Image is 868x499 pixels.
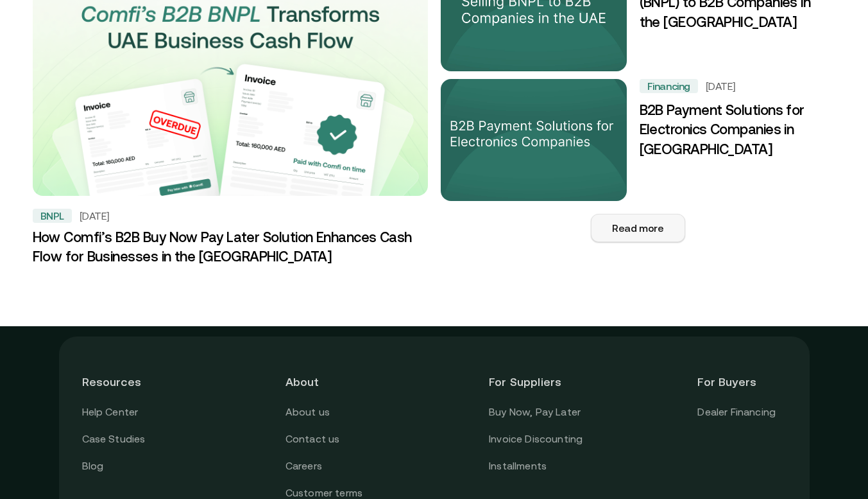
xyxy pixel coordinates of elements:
h5: [DATE] [706,80,736,92]
a: Buy Now, Pay Later [489,404,581,421]
header: For Suppliers [489,360,583,404]
img: Learn how B2B payment solutions are changing the UAE electronics industry. Learn about trends, ch... [441,79,627,201]
div: BNPL [33,209,72,223]
header: For Buyers [697,360,786,404]
div: Financing [640,79,698,93]
a: Case Studies [82,431,146,448]
a: About us [285,404,330,421]
a: Help Center [82,404,139,421]
a: Dealer Financing [697,404,776,421]
a: Contact us [285,431,340,448]
a: Careers [285,458,322,475]
h3: How Comfi’s B2B Buy Now Pay Later Solution Enhances Cash Flow for Businesses in the [GEOGRAPHIC_D... [33,228,428,268]
a: Blog [82,458,104,475]
a: Read more [438,214,838,242]
h5: [DATE] [80,209,110,222]
h3: B2B Payment Solutions for Electronics Companies in [GEOGRAPHIC_DATA] [640,101,828,161]
a: Learn how B2B payment solutions are changing the UAE electronics industry. Learn about trends, ch... [438,76,838,204]
a: Installments [489,458,547,475]
a: Invoice Discounting [489,431,583,448]
button: Read more [591,214,685,242]
header: Resources [82,360,171,404]
header: About [285,360,374,404]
